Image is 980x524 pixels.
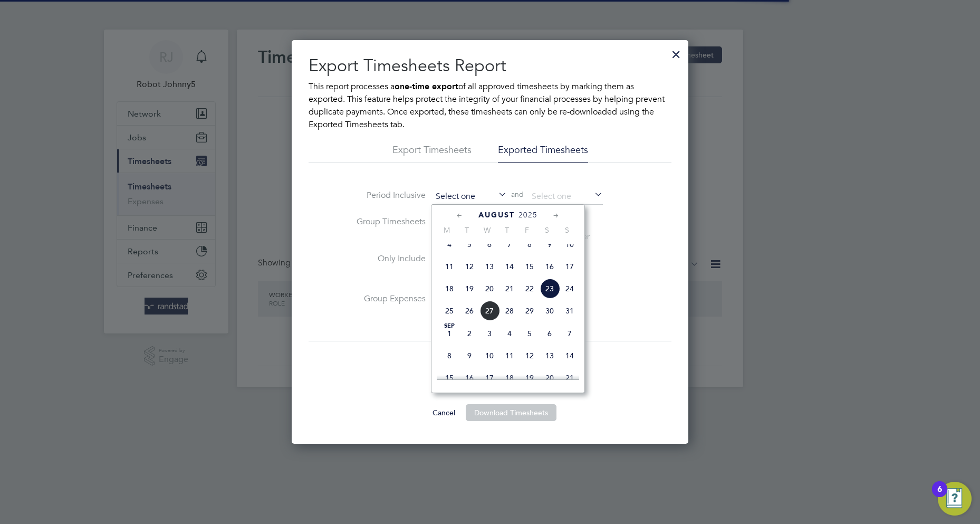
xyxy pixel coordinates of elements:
span: 2025 [518,211,537,220]
b: one-time export [395,81,458,91]
span: 5 [520,323,540,344]
li: Exported Timesheets [498,144,588,163]
input: Select one [528,189,603,205]
span: S [557,225,577,235]
button: Cancel [424,404,464,421]
span: 11 [499,346,520,366]
span: 9 [459,346,479,366]
span: 25 [439,301,459,321]
p: This report processes a of all approved timesheets by marking them as exported. This feature help... [309,80,671,131]
span: 16 [540,256,560,277]
span: W [477,225,497,235]
span: 8 [439,346,459,366]
span: 15 [439,368,459,388]
span: 4 [499,323,520,344]
h2: Export Timesheets Report [309,55,671,77]
span: 29 [520,301,540,321]
span: 26 [459,301,479,321]
span: 14 [560,346,580,366]
label: Group Expenses [347,292,426,320]
span: 17 [560,256,580,277]
span: 21 [499,279,520,299]
span: 14 [499,256,520,277]
span: 23 [540,279,560,299]
span: 4 [439,234,459,254]
span: 2 [459,323,479,344]
span: 6 [479,234,499,254]
label: Only Include [347,252,426,280]
span: 20 [479,279,499,299]
button: Download Timesheets [466,404,556,421]
span: 27 [479,301,499,321]
span: 28 [499,301,520,321]
span: F [517,225,537,235]
span: T [457,225,477,235]
button: Open Resource Center, 6 new notifications [938,482,972,516]
span: 5 [459,234,479,254]
span: 12 [520,346,540,366]
li: Export Timesheets [392,144,472,163]
span: 31 [560,301,580,321]
span: 8 [520,234,540,254]
span: August [478,211,515,220]
span: 10 [560,234,580,254]
span: 22 [520,279,540,299]
label: Group Timesheets [347,215,426,240]
span: 13 [479,256,499,277]
p: Loading timesheets [309,367,671,379]
span: 9 [540,234,560,254]
span: 21 [560,368,580,388]
span: 11 [439,256,459,277]
span: 17 [479,368,499,388]
span: M [437,225,457,235]
label: Period Inclusive [347,189,426,203]
span: 7 [499,234,520,254]
span: 7 [560,323,580,344]
span: 30 [540,301,560,321]
span: S [537,225,557,235]
span: and [507,189,528,205]
div: 6 [937,489,942,503]
span: 10 [479,346,499,366]
span: 1 [439,323,459,344]
span: 12 [459,256,479,277]
span: Sep [439,323,459,329]
span: 6 [540,323,560,344]
span: T [497,225,517,235]
span: 18 [439,279,459,299]
span: 16 [459,368,479,388]
span: 19 [520,368,540,388]
span: 20 [540,368,560,388]
span: 24 [560,279,580,299]
input: Select one [432,189,507,205]
span: 3 [479,323,499,344]
span: 13 [540,346,560,366]
span: 18 [499,368,520,388]
span: 15 [520,256,540,277]
span: 19 [459,279,479,299]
